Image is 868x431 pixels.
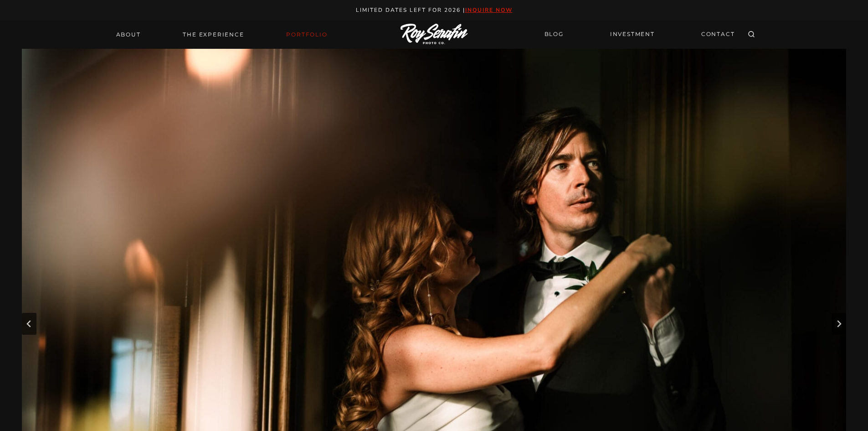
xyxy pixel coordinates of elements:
nav: Primary Navigation [111,28,333,41]
button: Next slide [832,313,846,335]
a: BLOG [539,26,569,42]
a: About [111,28,146,41]
img: Logo of Roy Serafin Photo Co., featuring stylized text in white on a light background, representi... [401,24,468,45]
a: THE EXPERIENCE [177,28,249,41]
a: Portfolio [281,28,333,41]
p: Limited Dates LEft for 2026 | [10,5,858,15]
button: View Search Form [745,28,758,41]
button: Go to last slide [22,313,36,335]
a: CONTACT [696,26,740,42]
a: INVESTMENT [605,26,660,42]
nav: Secondary Navigation [539,26,740,42]
a: inquire now [465,6,513,14]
